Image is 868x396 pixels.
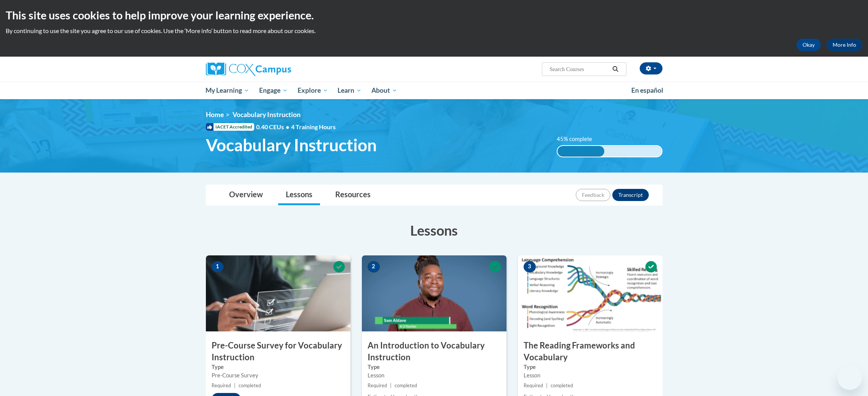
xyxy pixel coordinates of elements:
[201,82,255,99] a: My Learning
[206,111,224,119] a: Home
[557,135,600,143] label: 45% complete
[524,363,657,371] label: Type
[234,383,236,388] span: |
[362,255,506,331] img: Course Image
[278,185,320,205] a: Lessons
[6,8,862,23] h2: This site uses cookies to help improve your learning experience.
[796,39,821,51] button: Okay
[631,86,663,94] span: En español
[366,82,402,99] a: About
[626,82,668,98] a: En español
[233,111,301,119] span: Vocabulary Instruction
[838,366,862,390] iframe: Button to launch messaging window
[612,189,649,201] button: Transcript
[194,82,674,99] div: Main menu
[239,383,261,388] span: completed
[293,82,333,99] a: Explore
[524,261,536,272] span: 3
[368,363,501,371] label: Type
[259,86,288,95] span: Engage
[371,86,397,95] span: About
[576,189,610,201] button: Feedback
[206,221,663,240] h3: Lessons
[362,340,506,363] h3: An Introduction to Vocabulary Instruction
[524,383,543,388] span: Required
[368,371,501,380] div: Lesson
[390,383,392,388] span: |
[221,185,271,205] a: Overview
[827,39,862,51] a: More Info
[212,363,345,371] label: Type
[298,86,328,95] span: Explore
[256,123,291,131] span: 0.40 CEUs
[518,340,663,363] h3: The Reading Frameworks and Vocabulary
[549,65,610,74] input: Search Courses
[546,383,548,388] span: |
[206,62,350,76] a: Cox Campus
[524,371,657,380] div: Lesson
[6,27,862,35] p: By continuing to use the site you agree to our use of cookies. Use the ‘More info’ button to read...
[206,62,291,76] img: Cox Campus
[286,123,289,130] span: •
[328,185,378,205] a: Resources
[212,261,224,272] span: 1
[518,255,663,331] img: Course Image
[395,383,417,388] span: completed
[212,383,231,388] span: Required
[368,261,380,272] span: 2
[551,383,573,388] span: completed
[338,86,362,95] span: Learn
[610,65,621,74] button: Search
[206,123,254,131] span: IACET Accredited
[557,146,604,157] div: 45% complete
[368,383,387,388] span: Required
[640,62,663,74] button: Account Settings
[291,123,336,130] span: 4 Training Hours
[333,82,366,99] a: Learn
[205,86,249,95] span: My Learning
[206,340,350,363] h3: Pre-Course Survey for Vocabulary Instruction
[254,82,293,99] a: Engage
[206,135,377,155] span: Vocabulary Instruction
[206,255,350,331] img: Course Image
[212,371,345,380] div: Pre-Course Survey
